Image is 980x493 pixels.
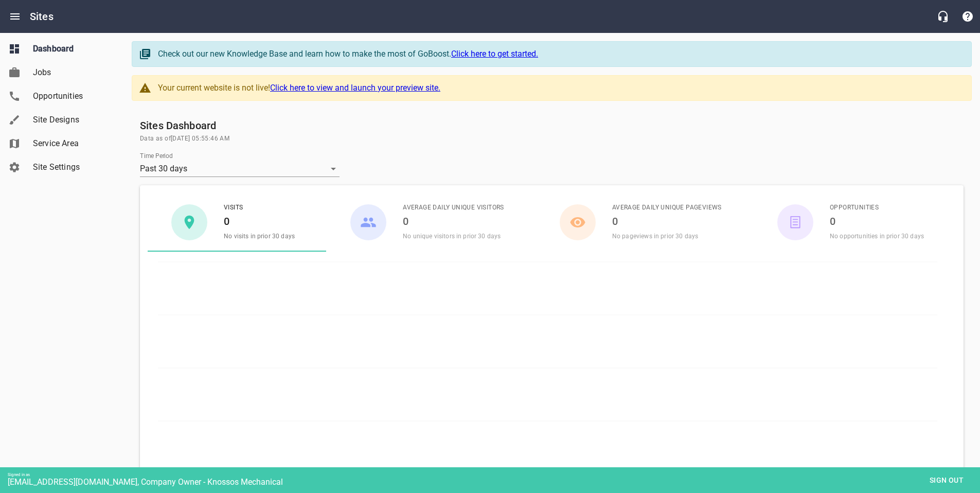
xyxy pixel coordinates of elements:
span: Site Settings [33,161,111,173]
span: Site Designs [33,114,111,126]
div: [EMAIL_ADDRESS][DOMAIN_NAME], Company Owner - Knossos Mechanical [8,477,980,487]
label: Time Period [140,153,173,159]
span: Service Area [33,137,111,150]
span: Opportunities [830,203,924,213]
button: Open drawer [3,4,27,29]
h6: 0 [224,213,295,230]
button: Live Chat [931,4,955,29]
button: Sign out [921,471,972,490]
span: No visits in prior 30 days [224,233,295,240]
span: Average Daily Unique Pageviews [612,203,722,213]
a: Click here to get started. [451,49,538,59]
div: Past 30 days [140,161,340,177]
div: Your current website is not live! [158,82,961,94]
button: Support Portal [955,4,980,29]
a: Click here to view and launch your preview site. [270,83,440,93]
h6: 0 [830,213,924,230]
span: Jobs [33,66,111,79]
span: No pageviews in prior 30 days [612,233,698,240]
h6: Sites Dashboard [140,117,964,134]
span: Average Daily Unique Visitors [403,203,504,213]
span: Visits [224,203,295,213]
h6: Sites [30,8,54,25]
span: No unique visitors in prior 30 days [403,233,501,240]
h6: 0 [612,213,722,230]
div: Signed in as [8,472,980,477]
h6: 0 [403,213,504,230]
div: Check out our new Knowledge Base and learn how to make the most of GoBoost. [158,48,961,60]
span: No opportunities in prior 30 days [830,233,924,240]
span: Sign out [925,474,968,487]
span: Opportunities [33,90,111,102]
span: Dashboard [33,43,111,55]
a: Your current website is not live!Click here to view and launch your preview site. [132,75,972,101]
span: Data as of [DATE] 05:55:46 AM [140,134,964,144]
